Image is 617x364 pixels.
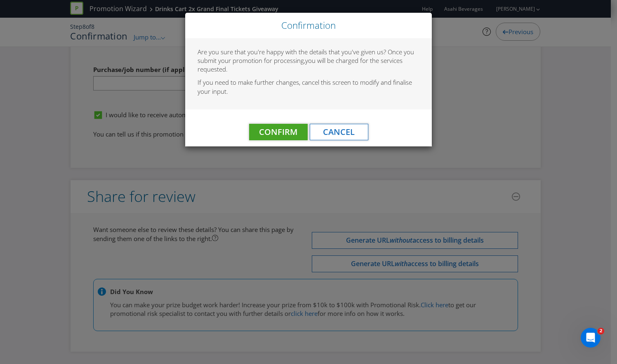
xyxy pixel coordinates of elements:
iframe: Intercom live chat [581,328,601,348]
p: If you need to make further changes, cancel this screen to modify and finalise your input. [198,78,419,96]
span: Cancel [323,126,355,137]
span: Confirmation [281,19,336,32]
div: Close [185,13,432,38]
button: Confirm [249,124,308,140]
button: Cancel [310,124,368,140]
span: you will be charged for the services requested [198,56,403,73]
span: . [226,65,228,73]
span: 2 [598,328,604,334]
span: Confirm [259,126,297,137]
span: Are you sure that you're happy with the details that you've given us? Once you submit your promot... [198,48,414,65]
